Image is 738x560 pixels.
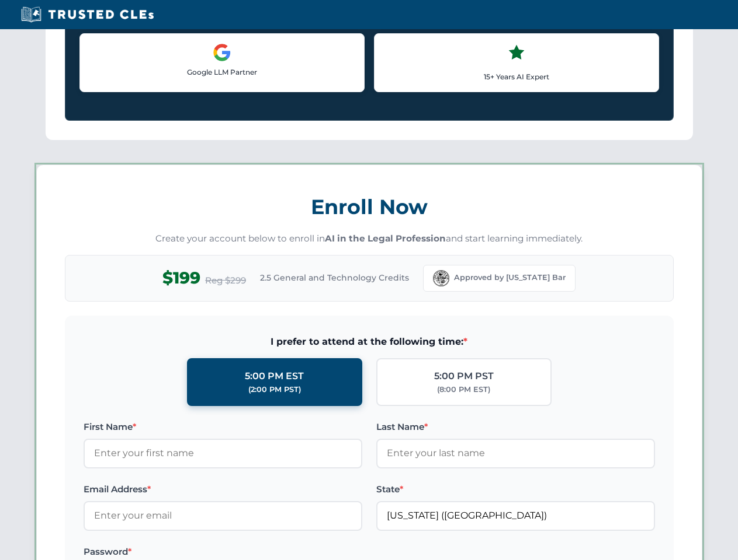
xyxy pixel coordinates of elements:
span: Approved by [US_STATE] Bar [454,272,566,283]
input: Enter your last name [376,439,655,468]
strong: AI in the Legal Profession [325,233,446,244]
label: State [376,482,655,496]
div: 5:00 PM EST [245,369,304,384]
input: Enter your first name [84,439,362,468]
span: $199 [162,265,200,291]
span: I prefer to attend at the following time: [84,334,655,349]
label: Email Address [84,482,362,496]
span: 2.5 General and Technology Credits [260,271,409,284]
input: Enter your email [84,501,362,530]
label: Password [84,545,362,559]
h3: Enroll Now [65,188,674,225]
div: (8:00 PM EST) [437,384,490,395]
span: Reg $299 [205,274,246,288]
p: Google LLM Partner [89,66,355,78]
label: First Name [84,420,362,434]
img: Google [213,43,231,62]
img: Trusted CLEs [18,6,157,23]
p: Create your account below to enroll in and start learning immediately. [65,232,674,246]
div: 5:00 PM PST [434,369,494,384]
img: Florida Bar [433,270,449,286]
p: 15+ Years AI Expert [384,71,649,82]
label: Last Name [376,420,655,434]
div: (2:00 PM PST) [248,384,301,395]
input: Florida (FL) [376,501,655,530]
